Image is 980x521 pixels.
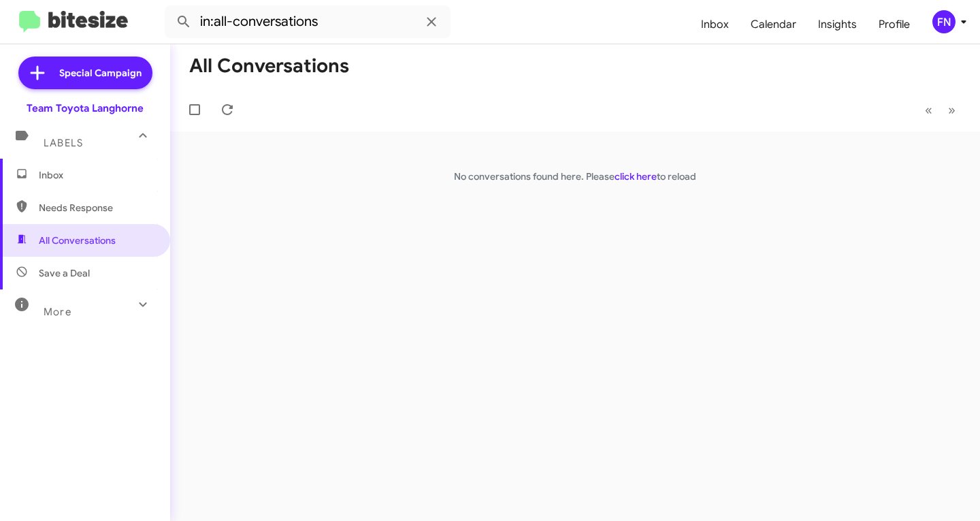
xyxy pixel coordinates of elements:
button: Previous [917,96,941,124]
nav: Page navigation example [917,96,964,124]
span: Special Campaign [59,66,142,80]
span: Inbox [39,168,154,182]
a: Insights [807,5,868,44]
span: Needs Response [39,201,154,215]
div: Team Toyota Langhorne [27,101,144,115]
p: No conversations found here. Please to reload [170,170,980,183]
a: click here [615,170,657,183]
a: Calendar [740,5,807,44]
button: Next [940,96,964,124]
div: FN [932,10,955,33]
a: Inbox [690,5,740,44]
span: Labels [44,137,83,149]
span: « [925,101,932,119]
span: Save a Deal [39,266,90,280]
span: More [44,306,71,318]
a: Profile [868,5,921,44]
a: Special Campaign [18,57,152,89]
span: » [948,101,955,119]
h1: All Conversations [189,55,349,77]
span: All Conversations [39,234,116,247]
button: FN [921,10,965,33]
input: Search [165,5,451,38]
